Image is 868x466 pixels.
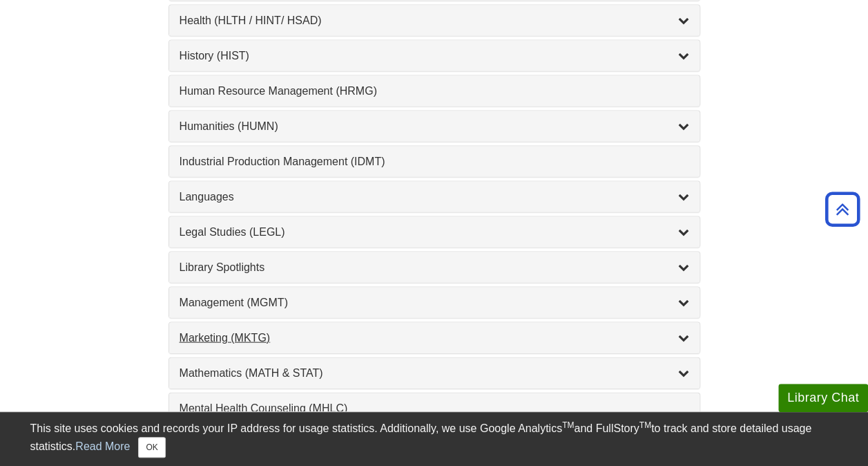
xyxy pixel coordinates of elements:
a: Back to Top [820,200,865,218]
a: Languages [180,188,689,205]
sup: TM [639,420,651,430]
button: Close [138,437,165,458]
a: Legal Studies (LEGL) [180,223,689,240]
a: History (HIST) [180,47,689,64]
a: Management (MGMT) [180,294,689,310]
a: Mathematics (MATH & STAT) [180,364,689,381]
sup: TM [562,420,574,430]
div: This site uses cookies and records your IP address for usage statistics. Additionally, we use Goo... [30,420,838,458]
a: Humanities (HUMN) [180,118,689,134]
a: Library Spotlights [180,259,689,275]
a: Health (HLTH / HINT/ HSAD) [180,12,689,28]
a: Industrial Production Management (IDMT) [180,153,689,169]
a: Mental Health Counseling (MHLC) [180,400,689,416]
a: Human Resource Management (HRMG) [180,82,689,99]
a: Read More [75,440,130,452]
a: Marketing (MKTG) [180,329,689,346]
button: Library Chat [778,384,868,412]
